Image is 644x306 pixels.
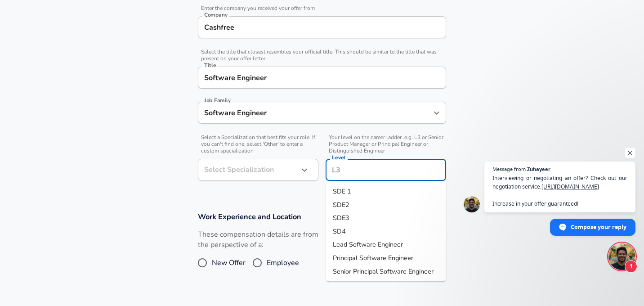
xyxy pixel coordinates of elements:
[332,155,345,160] label: Level
[204,12,228,18] label: Company
[625,260,637,273] span: 1
[198,229,318,250] label: These compensation details are from the perspective of a:
[212,257,246,268] span: New Offer
[333,226,346,235] span: SD4
[330,163,442,177] input: L3
[527,166,550,171] span: Zuhayeer
[571,219,626,235] span: Compose your reply
[198,134,318,154] span: Select a Specialization that best fits your role. If you can't find one, select 'Other' to enter ...
[430,107,443,119] button: Open
[492,166,526,171] span: Message from
[333,187,351,196] span: SDE 1
[204,63,216,68] label: Title
[333,200,349,209] span: SDE2
[202,20,442,34] input: Google
[608,243,635,270] div: Open chat
[198,49,446,62] span: Select the title that closest resembles your official title. This should be similar to the title ...
[333,213,349,222] span: SDE3
[202,106,429,120] input: Software Engineer
[492,174,627,208] span: Interviewing or negotiating an offer? Check out our negotiation service: Increase in your offer g...
[333,266,434,275] span: Senior Principal Software Engineer
[333,240,403,249] span: Lead Software Engineer
[267,257,299,268] span: Employee
[333,253,413,262] span: Principal Software Engineer
[326,134,446,154] span: Your level on the career ladder. e.g. L3 or Senior Product Manager or Principal Engineer or Disti...
[198,5,446,12] span: Enter the company you received your offer from
[202,71,442,85] input: Software Engineer
[198,211,446,222] h3: Work Experience and Location
[204,98,231,103] label: Job Family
